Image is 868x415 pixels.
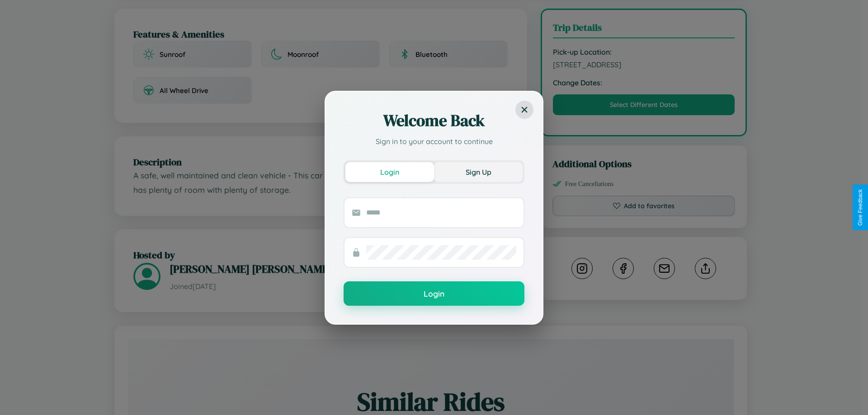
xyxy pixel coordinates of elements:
p: Sign in to your account to continue [344,136,524,147]
button: Login [345,162,434,182]
button: Login [344,281,524,306]
h2: Welcome Back [344,110,524,131]
button: Sign Up [434,162,523,182]
div: Give Feedback [857,189,863,226]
